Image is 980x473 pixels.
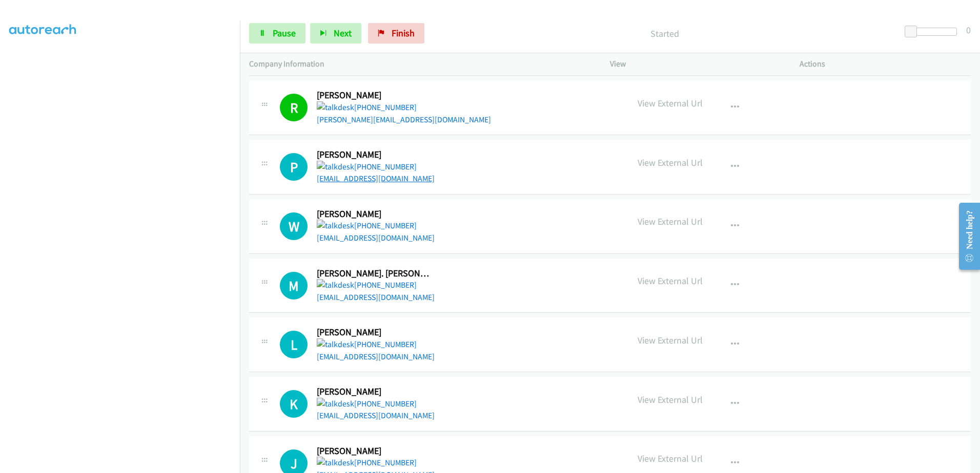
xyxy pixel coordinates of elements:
[280,390,308,418] div: The call is yet to be attempted
[280,331,308,358] div: The call is yet to be attempted
[950,196,980,277] iframe: Resource Center
[317,280,417,290] a: [PHONE_NUMBER]
[280,272,308,299] h1: M
[638,96,703,110] p: View External Url
[317,386,433,398] h2: [PERSON_NAME]
[638,451,703,465] p: View External Url
[638,214,703,228] p: View External Url
[249,58,591,70] p: Company Information
[317,338,354,351] img: talkdesk
[317,279,354,291] img: talkdesk
[800,58,971,70] p: Actions
[317,292,435,302] a: [EMAIL_ADDRESS][DOMAIN_NAME]
[317,220,354,232] img: talkdesk
[438,27,891,40] p: Started
[317,327,433,338] h2: [PERSON_NAME]
[317,339,417,349] a: [PHONE_NUMBER]
[280,153,308,181] h1: P
[317,411,435,420] a: [EMAIL_ADDRESS][DOMAIN_NAME]
[317,398,354,410] img: talkdesk
[392,27,415,39] span: Finish
[317,174,435,183] a: [EMAIL_ADDRESS][DOMAIN_NAME]
[317,399,417,408] a: [PHONE_NUMBER]
[317,101,354,114] img: talkdesk
[317,458,417,467] a: [PHONE_NUMBER]
[317,352,435,361] a: [EMAIL_ADDRESS][DOMAIN_NAME]
[638,393,703,406] p: View External Url
[280,94,308,121] h1: R
[310,23,361,44] button: Next
[317,445,433,457] h2: [PERSON_NAME]
[610,58,781,70] p: View
[317,102,417,112] a: [PHONE_NUMBER]
[317,162,417,171] a: [PHONE_NUMBER]
[249,23,305,44] a: Pause
[317,457,354,469] img: talkdesk
[280,212,308,240] h1: W
[910,28,957,36] div: Delay between calls (in seconds)
[273,27,296,39] span: Pause
[638,274,703,288] p: View External Url
[966,23,971,37] div: 0
[317,161,354,173] img: talkdesk
[317,149,433,161] h2: [PERSON_NAME]
[638,156,703,169] p: View External Url
[334,27,352,39] span: Next
[317,90,433,101] h2: [PERSON_NAME]
[317,221,417,230] a: [PHONE_NUMBER]
[317,208,433,220] h2: [PERSON_NAME]
[280,390,308,418] h1: K
[368,23,424,44] a: Finish
[317,233,435,243] a: [EMAIL_ADDRESS][DOMAIN_NAME]
[280,331,308,358] h1: L
[317,115,491,124] a: [PERSON_NAME][EMAIL_ADDRESS][DOMAIN_NAME]
[638,333,703,347] p: View External Url
[317,268,433,279] h2: [PERSON_NAME]. [PERSON_NAME]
